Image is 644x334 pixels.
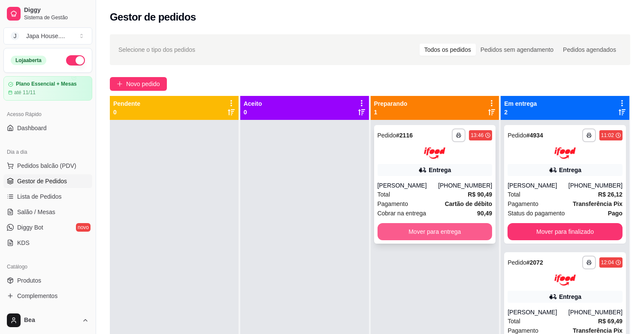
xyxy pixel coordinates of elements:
[508,316,520,326] span: Total
[598,318,623,325] strong: R$ 69,49
[3,76,92,101] a: Plano Essencial + Mesasaté 11/11
[118,45,195,54] span: Selecione o tipo dos pedidos
[17,124,47,132] span: Dashboard
[445,200,492,207] strong: Cartão de débito
[468,191,492,198] strong: R$ 90,49
[24,6,89,14] span: Diggy
[504,99,537,108] p: Em entrega
[508,223,623,240] button: Mover para finalizado
[477,210,492,217] strong: 90,49
[396,132,413,139] strong: # 2116
[568,181,623,190] div: [PHONE_NUMBER]
[24,14,89,21] span: Sistema de Gestão
[508,190,520,199] span: Total
[11,32,19,40] span: J
[508,132,526,139] span: Pedido
[113,99,140,108] p: Pendente
[26,32,65,40] div: Japa House. ...
[11,56,46,65] div: Loja aberta
[508,209,565,218] span: Status do pagamento
[601,259,614,266] div: 12:04
[420,44,476,56] div: Todos os pedidos
[17,161,76,170] span: Pedidos balcão (PDV)
[554,274,576,286] img: ifood
[3,190,92,203] a: Lista de Pedidos
[504,108,537,116] p: 2
[438,181,492,190] div: [PHONE_NUMBER]
[3,174,92,188] a: Gestor de Pedidos
[3,159,92,173] button: Pedidos balcão (PDV)
[3,27,92,45] button: Select a team
[110,77,167,91] button: Novo pedido
[126,79,160,89] span: Novo pedido
[117,81,123,87] span: plus
[244,99,262,108] p: Aceito
[3,3,92,24] a: DiggySistema de Gestão
[378,209,426,218] span: Cobrar na entrega
[508,308,568,316] div: [PERSON_NAME]
[568,308,623,316] div: [PHONE_NUMBER]
[573,327,623,334] strong: Transferência Pix
[424,147,445,159] img: ifood
[558,44,621,56] div: Pedidos agendados
[471,132,484,139] div: 13:46
[110,10,196,24] h2: Gestor de pedidos
[3,236,92,250] a: KDS
[3,145,92,159] div: Dia a dia
[508,181,568,190] div: [PERSON_NAME]
[598,191,623,198] strong: R$ 26,12
[573,200,623,207] strong: Transferência Pix
[476,44,558,56] div: Pedidos sem agendamento
[378,199,408,209] span: Pagamento
[66,55,85,66] button: Alterar Status
[559,292,581,301] div: Entrega
[378,132,396,139] span: Pedido
[3,121,92,135] a: Dashboard
[113,108,140,116] p: 0
[374,99,408,108] p: Preparando
[429,166,451,174] div: Entrega
[601,132,614,139] div: 11:02
[3,289,92,303] a: Complementos
[526,132,543,139] strong: # 4934
[508,259,526,266] span: Pedido
[17,276,41,285] span: Produtos
[17,192,62,201] span: Lista de Pedidos
[17,292,57,300] span: Complementos
[3,205,92,219] a: Salão / Mesas
[554,147,576,159] img: ifood
[17,239,30,247] span: KDS
[374,108,408,116] p: 1
[559,166,581,174] div: Entrega
[3,274,92,287] a: Produtos
[378,190,390,199] span: Total
[3,221,92,234] a: Diggy Botnovo
[508,199,538,209] span: Pagamento
[378,223,493,240] button: Mover para entrega
[16,81,77,87] article: Plano Essencial + Mesas
[14,89,36,96] article: até 11/11
[526,259,543,266] strong: # 2072
[3,107,92,121] div: Acesso Rápido
[378,181,438,190] div: [PERSON_NAME]
[244,108,262,116] p: 0
[17,208,55,216] span: Salão / Mesas
[3,310,92,331] button: Bea
[3,260,92,274] div: Catálogo
[17,223,43,232] span: Diggy Bot
[608,210,623,217] strong: Pago
[17,177,67,185] span: Gestor de Pedidos
[24,316,79,324] span: Bea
